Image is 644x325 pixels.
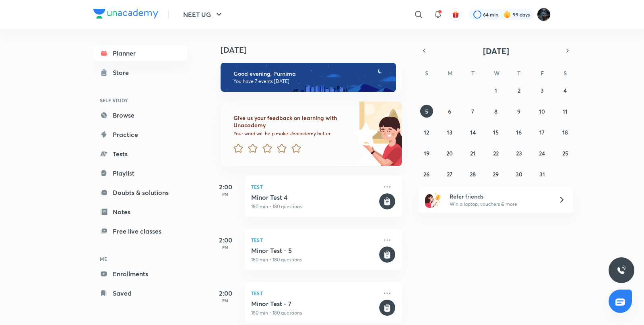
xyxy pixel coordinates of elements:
h6: ME [93,252,187,266]
a: Browse [93,107,187,123]
p: PM [209,245,242,250]
h5: Minor Test - 5 [251,246,378,255]
abbr: Saturday [563,69,567,77]
abbr: Sunday [425,69,428,77]
abbr: Thursday [517,69,520,77]
button: October 1, 2025 [489,84,502,97]
a: Playlist [93,165,187,181]
button: October 24, 2025 [536,147,549,159]
img: evening [221,63,396,92]
abbr: October 15, 2025 [493,128,499,136]
a: Doubts & solutions [93,184,187,201]
abbr: Tuesday [471,69,475,77]
h5: 2:00 [209,182,242,192]
button: October 7, 2025 [466,105,479,118]
abbr: October 24, 2025 [539,149,545,157]
p: PM [209,298,242,303]
a: Company Logo [93,9,158,21]
p: Your word will help make Unacademy better [233,130,351,137]
a: Tests [93,146,187,162]
button: October 27, 2025 [443,168,456,180]
p: You have 7 events [DATE] [233,78,389,85]
abbr: October 12, 2025 [424,128,429,136]
button: October 10, 2025 [536,105,549,118]
button: October 15, 2025 [489,126,502,139]
button: October 16, 2025 [512,126,525,139]
h6: Good evening, Purnima [233,70,389,77]
h6: Refer friends [450,192,549,201]
abbr: October 27, 2025 [447,170,452,178]
button: October 2, 2025 [512,84,525,97]
img: ttu [617,265,626,275]
h5: 2:00 [209,288,242,298]
button: October 18, 2025 [559,126,572,139]
button: NEET UG [178,6,229,23]
button: October 30, 2025 [512,168,525,180]
abbr: October 18, 2025 [562,128,568,136]
button: October 11, 2025 [559,105,572,118]
abbr: October 17, 2025 [539,128,545,136]
abbr: October 20, 2025 [446,149,453,157]
p: PM [209,192,242,197]
img: feedback_image [326,101,402,166]
h6: Give us your feedback on learning with Unacademy [233,114,351,129]
img: streak [503,10,511,19]
button: October 6, 2025 [443,105,456,118]
button: October 29, 2025 [489,168,502,180]
button: October 8, 2025 [489,105,502,118]
abbr: October 21, 2025 [470,149,475,157]
img: Company Logo [93,9,158,19]
a: Practice [93,126,187,143]
p: Test [251,288,378,298]
abbr: October 14, 2025 [470,128,476,136]
abbr: October 13, 2025 [447,128,452,136]
a: Store [93,64,187,81]
button: October 22, 2025 [489,147,502,159]
button: [DATE] [430,45,562,56]
a: Enrollments [93,266,187,282]
abbr: October 19, 2025 [424,149,429,157]
button: October 14, 2025 [466,126,479,139]
button: October 28, 2025 [466,168,479,180]
abbr: October 4, 2025 [563,87,567,94]
button: October 4, 2025 [559,84,572,97]
button: avatar [449,8,462,21]
p: Test [251,182,378,192]
button: October 25, 2025 [559,147,572,159]
abbr: October 26, 2025 [423,170,429,178]
abbr: October 5, 2025 [425,108,428,115]
p: 180 min • 180 questions [251,256,378,263]
abbr: October 2, 2025 [518,87,520,94]
button: October 26, 2025 [420,168,433,180]
p: 180 min • 180 questions [251,309,378,317]
abbr: October 30, 2025 [516,170,522,178]
abbr: October 9, 2025 [517,108,520,115]
span: [DATE] [483,46,509,56]
abbr: Friday [541,69,544,77]
abbr: October 8, 2025 [494,108,497,115]
button: October 13, 2025 [443,126,456,139]
button: October 9, 2025 [512,105,525,118]
abbr: October 22, 2025 [493,149,499,157]
button: October 17, 2025 [536,126,549,139]
abbr: October 1, 2025 [495,87,497,94]
abbr: October 10, 2025 [539,108,545,115]
h5: Minor Test - 7 [251,300,378,308]
button: October 19, 2025 [420,147,433,159]
button: October 21, 2025 [466,147,479,159]
abbr: October 28, 2025 [470,170,476,178]
abbr: October 16, 2025 [516,128,522,136]
abbr: October 31, 2025 [539,170,545,178]
button: October 12, 2025 [420,126,433,139]
h4: [DATE] [221,45,410,55]
abbr: October 25, 2025 [562,149,568,157]
img: Purnima Sharma [537,8,551,21]
abbr: Monday [448,69,452,77]
button: October 3, 2025 [536,84,549,97]
button: October 23, 2025 [512,147,525,159]
img: avatar [452,11,459,18]
button: October 5, 2025 [420,105,433,118]
abbr: Wednesday [494,69,500,77]
p: Test [251,235,378,245]
img: referral [425,192,441,208]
